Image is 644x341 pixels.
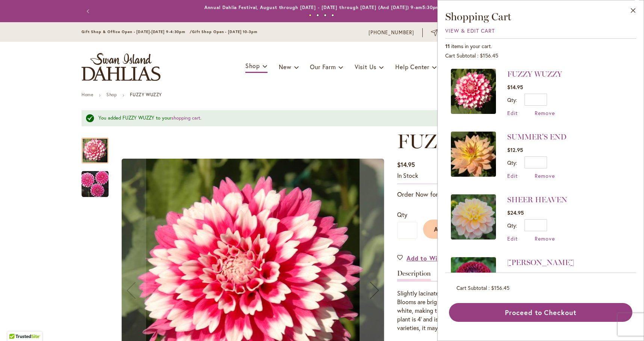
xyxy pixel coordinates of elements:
[480,52,498,59] span: $156.45
[192,29,257,34] span: Gift Shop Open - [DATE] 10-3pm
[397,270,431,281] a: Description
[457,284,487,291] span: Cart Subtotal
[507,70,562,79] a: FUZZY WUZZY
[397,161,415,168] span: $14.95
[407,254,458,262] span: Add to Wish List
[310,63,336,71] span: Our Farm
[82,92,93,97] a: Home
[507,222,517,229] label: Qty
[397,171,418,180] div: Availability
[82,53,160,81] a: store logo
[397,190,562,199] p: Order Now for Spring 2026 Delivery
[507,195,567,204] a: SHEER HEAVEN
[397,211,407,218] span: Qty
[98,115,540,122] div: You added FUZZY WUZZY to your .
[507,209,524,216] span: $24.95
[507,109,518,117] a: Edit
[369,29,414,36] a: [PHONE_NUMBER]
[82,130,116,164] div: FUZZY WUZZY
[507,172,518,179] a: Edit
[397,171,418,179] span: In stock
[130,92,162,97] strong: FUZZY WUZZY
[445,10,511,23] span: Shopping Cart
[507,83,523,91] span: $14.95
[451,132,496,177] img: SUMMER'S END
[445,27,495,34] a: View & Edit Cart
[82,170,109,197] img: FUZZY WUZZY
[423,220,482,239] button: Add to Cart
[535,172,555,179] a: Remove
[204,5,440,10] a: Annual Dahlia Festival, August through [DATE] - [DATE] through [DATE] (And [DATE]) 9-am5:30pm
[245,62,260,70] span: Shop
[431,29,465,36] a: Subscribe
[445,42,450,50] span: 11
[445,52,476,59] span: Cart Subtotal
[434,225,471,233] span: Add to Cart
[309,14,311,17] button: 1 of 4
[507,272,520,279] span: $9.95
[451,257,496,302] img: IVANETTI
[395,63,429,71] span: Help Center
[397,129,540,153] span: FUZZY WUZZY
[507,235,518,242] a: Edit
[397,289,562,332] div: Slightly lacinated petals on this 3" cutie give it a "fuzzy look". Blooms are brightly colored pi...
[535,235,555,242] a: Remove
[316,14,319,17] button: 2 of 4
[82,4,97,19] button: Previous
[106,92,117,97] a: Shop
[535,109,555,117] a: Remove
[451,194,496,239] img: SHEER HEAVEN
[324,14,327,17] button: 3 of 4
[82,164,109,197] div: FUZZY WUZZY
[355,63,376,71] span: Visit Us
[451,194,496,242] a: SHEER HEAVEN
[331,14,334,17] button: 4 of 4
[451,69,496,114] img: FUZZY WUZZY
[451,42,492,50] span: items in your cart.
[491,284,509,291] span: $156.45
[451,69,496,117] a: FUZZY WUZZY
[507,159,517,166] label: Qty
[507,146,523,153] span: $12.95
[507,132,567,141] a: SUMMER'S END
[397,270,562,332] div: Detailed Product Info
[82,29,192,34] span: Gift Shop & Office Open - [DATE]-[DATE] 9-4:30pm /
[279,63,291,71] span: New
[6,314,27,335] iframe: Launch Accessibility Center
[449,303,632,322] button: Proceed to Checkout
[507,258,574,267] a: [PERSON_NAME]
[171,115,200,121] a: shopping cart
[451,257,496,305] a: IVANETTI
[451,132,496,179] a: SUMMER'S END
[507,96,517,103] label: Qty
[397,254,458,262] a: Add to Wish List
